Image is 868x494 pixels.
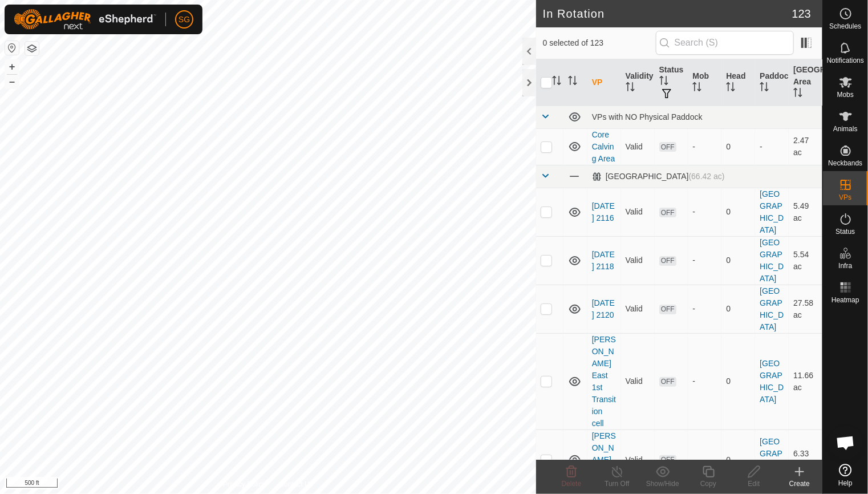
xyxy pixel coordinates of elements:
p-sorticon: Activate to sort [726,84,735,93]
th: Mob [688,59,721,106]
div: Show/Hide [640,479,686,489]
button: – [5,75,19,88]
span: Schedules [829,23,861,30]
div: - [692,303,717,315]
button: Reset Map [5,41,19,55]
div: - [692,454,717,466]
td: 5.49 ac [789,188,822,236]
th: Validity [621,59,655,106]
td: 0 [721,188,755,236]
div: - [692,141,717,153]
td: 2.47 ac [789,128,822,165]
span: Animals [833,125,858,132]
td: 27.58 ac [789,285,822,333]
td: Valid [621,128,655,165]
span: VPs [839,194,851,201]
div: Turn Off [594,479,640,489]
span: Status [835,228,855,235]
span: (66.42 ac) [688,172,724,181]
p-sorticon: Activate to sort [626,84,635,93]
span: Heatmap [832,297,859,303]
a: [PERSON_NAME] East 1st Transition cell [592,335,616,428]
a: [GEOGRAPHIC_DATA] [760,189,784,234]
a: [PERSON_NAME] East Cell 2 [592,431,616,488]
a: Privacy Policy [223,479,266,489]
td: 0 [721,236,755,285]
div: - [692,206,717,218]
a: Contact Us [279,479,313,489]
span: Neckbands [828,160,862,167]
a: [GEOGRAPHIC_DATA] [760,437,784,482]
div: [GEOGRAPHIC_DATA] [592,172,725,181]
button: Map Layers [25,42,39,55]
span: Delete [562,480,582,488]
input: Search (S) [656,31,794,55]
p-sorticon: Activate to sort [659,78,668,87]
span: 123 [792,5,811,22]
span: OFF [659,256,676,266]
td: Valid [621,333,655,430]
span: OFF [659,305,676,314]
p-sorticon: Activate to sort [692,84,701,93]
h2: In Rotation [543,7,792,21]
td: 0 [721,128,755,165]
span: Infra [838,262,852,269]
a: [GEOGRAPHIC_DATA] [760,286,784,331]
div: - [692,254,717,266]
td: 6.33 ac [789,430,822,490]
td: 0 [721,285,755,333]
th: VP [587,59,621,106]
span: Notifications [827,57,864,64]
span: Mobs [837,91,854,98]
td: Valid [621,285,655,333]
td: Valid [621,430,655,490]
td: Valid [621,188,655,236]
button: + [5,60,19,74]
a: [GEOGRAPHIC_DATA] [760,238,784,283]
a: [GEOGRAPHIC_DATA] [760,359,784,404]
span: OFF [659,208,676,217]
p-sorticon: Activate to sort [568,78,577,87]
div: Edit [731,479,777,489]
a: [DATE] 2116 [592,201,615,222]
span: SG [179,14,190,26]
a: [DATE] 2118 [592,250,615,271]
p-sorticon: Activate to sort [793,90,802,99]
td: 5.54 ac [789,236,822,285]
span: 0 selected of 123 [543,37,656,49]
div: VPs with NO Physical Paddock [592,112,818,122]
p-sorticon: Activate to sort [552,78,561,87]
span: OFF [659,455,676,465]
span: Help [838,480,853,487]
th: [GEOGRAPHIC_DATA] Area [789,59,822,106]
span: OFF [659,142,676,152]
a: [DATE] 2120 [592,298,615,319]
td: - [755,128,789,165]
div: Open chat [829,426,863,460]
td: 0 [721,333,755,430]
a: Help [823,459,868,491]
th: Status [655,59,688,106]
td: 11.66 ac [789,333,822,430]
td: Valid [621,236,655,285]
div: Copy [686,479,731,489]
p-sorticon: Activate to sort [760,84,769,93]
a: Core Calving Area [592,130,615,163]
th: Paddock [755,59,789,106]
img: Gallagher Logo [14,9,156,30]
td: 0 [721,430,755,490]
div: Create [777,479,822,489]
span: OFF [659,377,676,387]
div: - [692,375,717,387]
th: Head [721,59,755,106]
